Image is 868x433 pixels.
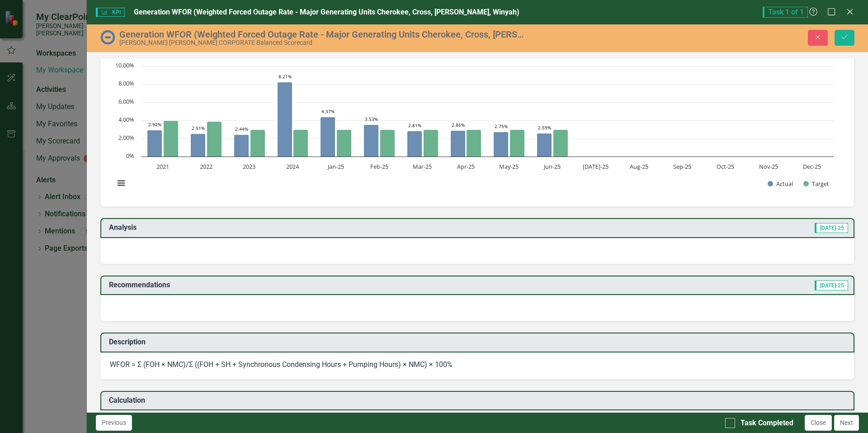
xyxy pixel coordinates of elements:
path: 2023, 3. Target. [250,129,265,157]
path: Mar-25, 2.81. Actual. [407,131,422,157]
path: Mar-25, 3. Target. [424,129,439,157]
text: 8.21% [278,73,292,80]
text: 6.00% [118,97,134,105]
path: 2021, 4. Target. [164,120,179,157]
text: Nov-25 [759,162,778,171]
path: Jan-25, 3. Target. [337,129,352,157]
path: Jun-25, 2.59. Actual. [537,133,552,157]
h3: Analysis [109,224,439,232]
text: Feb-25 [370,162,388,171]
path: May-25, 3. Target. [510,129,525,157]
button: Close [805,415,832,431]
path: 2022, 2.51. Actual. [191,133,206,157]
text: 2.92% [148,121,161,128]
text: 2.86% [452,122,465,128]
h3: Calculation [109,396,849,404]
button: Previous [96,415,132,431]
span: Generation WFOR (Weighted Forced Outage Rate - Major Generating Units Cherokee, Cross, [PERSON_NA... [134,8,519,16]
text: 2022 [200,162,212,171]
img: No Information [100,30,115,44]
text: Mar-25 [413,162,432,171]
path: Feb-25, 3. Target. [380,129,395,157]
text: Apr-25 [457,162,475,171]
text: 2.59% [538,124,551,131]
span: [DATE]-25 [815,281,848,290]
path: 2022, 3.9. Target. [207,121,222,157]
path: 2024, 3. Target. [293,129,308,157]
h3: Description [109,338,849,346]
div: Chart. Highcharts interactive chart. [110,62,845,197]
text: 0% [126,152,134,160]
path: 2021, 2.92. Actual. [147,130,162,157]
path: Apr-25, 3. Target. [467,129,481,157]
div: [PERSON_NAME] [PERSON_NAME] CORPORATE Balanced Scorecard [119,39,524,46]
span: KPI [96,8,125,17]
p: WFOR = Σ (FOH × NMC)/Σ ((FOH + SH + Synchronous Condensing Hours + Pumping Hours) × NMC) × 100% [110,360,845,370]
text: 2.75% [495,123,508,129]
text: Dec-25 [803,162,821,171]
span: [DATE]-25 [815,223,848,233]
text: [DATE]-25 [583,162,609,171]
text: 2023 [243,162,255,171]
span: Task 1 of 1 [763,7,808,18]
path: May-25, 2.75. Actual. [494,132,509,157]
text: Jan-25 [327,162,344,171]
button: View chart menu, Chart [115,177,127,190]
text: 2024 [286,162,299,171]
button: Next [834,415,859,431]
div: Generation WFOR (Weighted Forced Outage Rate - Major Generating Units Cherokee, Cross, [PERSON_NA... [119,29,524,39]
text: 2021 [156,162,169,171]
text: 2.81% [408,122,421,128]
text: May-25 [499,162,519,171]
path: Apr-25, 2.86. Actual. [451,130,466,157]
text: Oct-25 [717,162,734,171]
path: 2023, 2.44. Actual. [234,134,249,157]
path: Jan-25, 4.37. Actual. [321,117,335,157]
text: 4.00% [118,115,134,124]
text: Aug-25 [630,162,648,171]
path: Feb-25, 3.53. Actual. [364,124,379,157]
text: 4.37% [321,108,335,114]
text: 3.53% [365,116,378,122]
text: Jun-25 [543,162,561,171]
text: 8.00% [118,79,134,87]
h3: Recommendations [109,281,582,289]
div: Task Completed [741,418,793,428]
path: Jun-25, 3. Target. [553,129,568,157]
button: Show Actual [768,180,793,188]
text: 2.00% [118,133,134,142]
text: 2.44% [235,126,248,132]
text: Sep-25 [673,162,691,171]
path: 2024, 8.21. Actual. [278,82,292,157]
button: Show Target [803,180,830,188]
text: 10.00% [115,61,134,69]
text: 2.51% [192,125,205,131]
svg: Interactive chart [110,62,838,197]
